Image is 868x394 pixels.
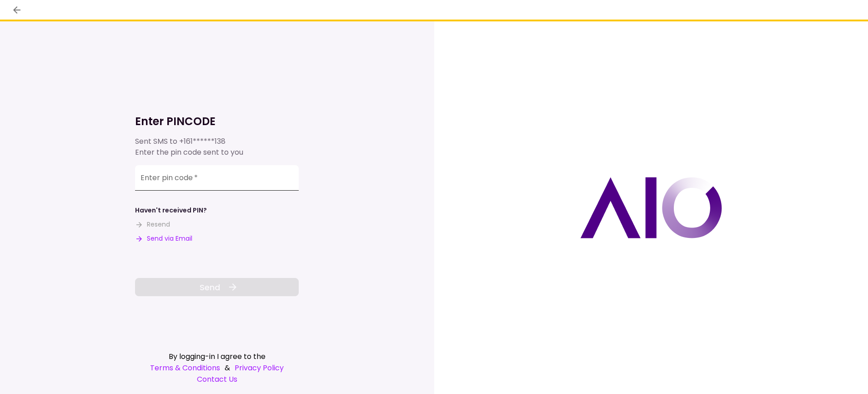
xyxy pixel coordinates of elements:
div: & [135,362,299,374]
a: Privacy Policy [235,362,284,374]
img: AIO logo [580,177,722,238]
div: Sent SMS to Enter the pin code sent to you [135,136,299,158]
button: back [9,2,25,18]
a: Contact Us [135,374,299,385]
div: Haven't received PIN? [135,206,207,215]
button: Resend [135,220,170,229]
button: Send [135,278,299,296]
div: By logging-in I agree to the [135,351,299,362]
a: Terms & Conditions [150,362,220,374]
span: Send [200,281,220,293]
h1: Enter PINCODE [135,114,299,129]
button: Send via Email [135,234,192,243]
